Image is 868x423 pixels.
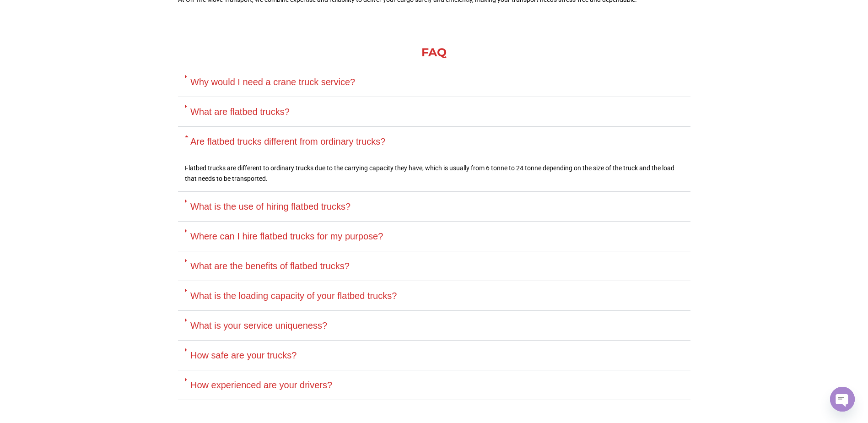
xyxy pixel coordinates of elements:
div: What is the use of hiring flatbed trucks? [178,192,690,222]
div: What is your service uniqueness? [178,311,690,341]
div: What is the loading capacity of your flatbed trucks? [178,281,690,311]
div: What are flatbed trucks? [178,97,690,127]
a: How safe are your trucks? [190,350,297,360]
a: Why would I need a crane truck service? [190,77,355,87]
div: How experienced are your drivers? [178,370,690,400]
a: What is your service uniqueness? [190,320,327,331]
div: Why would I need a crane truck service? [178,67,690,97]
div: How safe are your trucks? [178,341,690,370]
a: What is the use of hiring flatbed trucks? [190,201,350,211]
p: Flatbed trucks are different to ordinary trucks due to the carrying capacity they have, which is ... [185,163,684,185]
a: Are flatbed trucks different from ordinary trucks? [190,136,385,146]
div: What are the benefits of flatbed trucks? [178,251,690,281]
a: What are flatbed trucks? [190,107,290,117]
div: Are flatbed trucks different from ordinary trucks? [178,156,690,192]
a: What are the benefits of flatbed trucks? [190,261,350,271]
a: What is the loading capacity of your flatbed trucks? [190,291,397,301]
a: How experienced are your drivers? [190,380,332,390]
div: Are flatbed trucks different from ordinary trucks? [178,127,690,156]
a: Where can I hire flatbed trucks for my purpose? [190,231,383,241]
div: Where can I hire flatbed trucks for my purpose? [178,222,690,251]
div: FAQ [178,47,690,58]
